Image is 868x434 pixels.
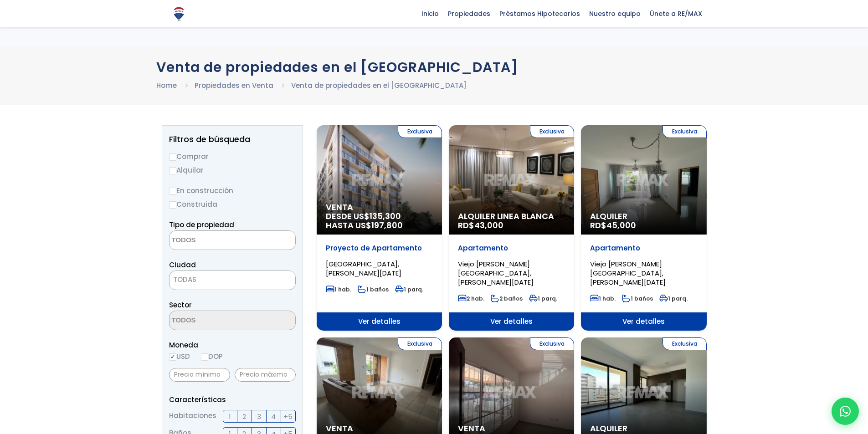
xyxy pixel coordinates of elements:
p: Apartamento [590,244,697,253]
span: 1 parq. [395,286,423,293]
label: Comprar [169,151,296,162]
span: Alquiler [590,424,697,433]
input: Precio mínimo [169,368,230,382]
li: Venta de propiedades en el [GEOGRAPHIC_DATA] [291,80,467,91]
label: Alquilar [169,164,296,176]
span: 3 [257,411,261,422]
span: 1 hab. [326,286,351,293]
span: Nuestro equipo [585,7,645,20]
span: [GEOGRAPHIC_DATA], [PERSON_NAME][DATE] [326,259,401,278]
span: Exclusiva [663,337,707,350]
h2: Filtros de búsqueda [169,135,296,144]
span: +5 [283,411,293,422]
a: Exclusiva Alquiler Linea Blanca RD$43,000 Apartamento Viejo [PERSON_NAME][GEOGRAPHIC_DATA], [PERS... [449,125,574,331]
span: Venta [458,424,565,433]
input: USD [169,353,176,361]
span: Ver detalles [449,312,574,331]
textarea: Search [169,311,258,331]
span: 2 [242,411,246,422]
span: TODAS [169,271,296,290]
span: RD$ [590,220,636,231]
span: Exclusiva [530,337,574,350]
span: Propiedades [443,7,495,20]
span: Ciudad [169,260,196,270]
span: 135,300 [370,210,401,222]
span: Exclusiva [398,337,442,350]
label: En construcción [169,185,296,196]
span: Viejo [PERSON_NAME][GEOGRAPHIC_DATA], [PERSON_NAME][DATE] [590,259,666,287]
label: Construida [169,199,296,210]
span: Exclusiva [398,125,442,138]
a: Propiedades en Venta [195,81,273,90]
textarea: Search [169,231,258,250]
span: 1 [229,411,231,422]
span: 1 hab. [590,295,616,302]
span: Venta [326,203,433,212]
span: TODAS [173,275,196,284]
p: Apartamento [458,244,565,253]
span: 1 baños [358,286,389,293]
label: DOP [201,351,223,362]
img: Logo de REMAX [171,6,187,22]
span: Préstamos Hipotecarios [495,7,585,20]
span: Habitaciones [169,410,216,423]
span: Viejo [PERSON_NAME][GEOGRAPHIC_DATA], [PERSON_NAME][DATE] [458,259,534,287]
p: Características [169,394,296,405]
span: Alquiler Linea Blanca [458,212,565,221]
span: 197,800 [371,220,403,231]
span: Ver detalles [581,312,706,331]
input: DOP [201,353,208,361]
h1: Venta de propiedades en el [GEOGRAPHIC_DATA] [156,59,712,75]
span: 43,000 [474,220,503,231]
input: Precio máximo [235,368,296,382]
span: 2 hab. [458,295,484,302]
span: Ver detalles [317,312,442,331]
span: RD$ [458,220,503,231]
input: Construida [169,201,176,209]
span: Moneda [169,339,296,351]
span: DESDE US$ [326,212,433,230]
span: Únete a RE/MAX [645,7,707,20]
a: Home [156,81,177,90]
span: Exclusiva [663,125,707,138]
span: 1 parq. [659,295,688,302]
span: TODAS [169,273,295,286]
a: Exclusiva Venta DESDE US$135,300 HASTA US$197,800 Proyecto de Apartamento [GEOGRAPHIC_DATA], [PER... [317,125,442,331]
span: 2 baños [491,295,523,302]
span: 45,000 [606,220,636,231]
span: 1 parq. [529,295,557,302]
input: Alquilar [169,167,176,174]
span: Sector [169,300,192,310]
a: Exclusiva Alquiler RD$45,000 Apartamento Viejo [PERSON_NAME][GEOGRAPHIC_DATA], [PERSON_NAME][DATE... [581,125,706,331]
label: USD [169,351,190,362]
span: Exclusiva [530,125,574,138]
span: Alquiler [590,212,697,221]
span: Inicio [417,7,443,20]
input: En construcción [169,188,176,195]
span: 1 baños [622,295,653,302]
span: 4 [271,411,276,422]
span: HASTA US$ [326,221,433,230]
p: Proyecto de Apartamento [326,244,433,253]
span: Tipo de propiedad [169,220,234,230]
input: Comprar [169,153,176,161]
span: Venta [326,424,433,433]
